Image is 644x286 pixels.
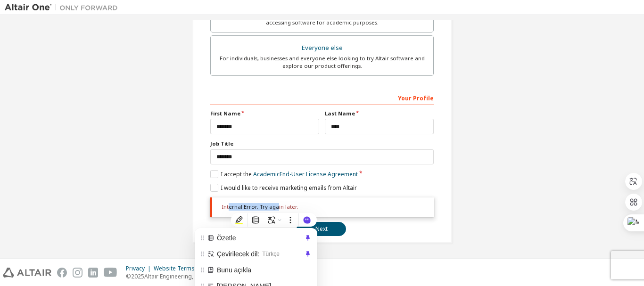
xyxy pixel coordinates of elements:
label: I accept the [210,170,358,178]
button: Next [297,222,346,236]
img: facebook.svg [57,268,67,278]
a: Academic End-User License Agreement [253,170,358,178]
p: © 2025 Altair Engineering, Inc. All Rights Reserved. [126,272,272,280]
div: For individuals, businesses and everyone else looking to try Altair software and explore our prod... [216,55,428,70]
div: Website Terms of Use [154,265,223,272]
img: youtube.svg [104,268,117,278]
div: Everyone else [216,41,428,55]
div: Privacy [126,265,154,272]
div: Your Profile [210,90,434,105]
label: First Name [210,110,319,117]
label: I would like to receive marketing emails from Altair [210,184,357,192]
div: Internal Error. Try again later. [210,197,434,216]
img: linkedin.svg [88,268,98,278]
img: instagram.svg [73,268,83,278]
label: Last Name [325,110,434,117]
img: altair_logo.svg [3,268,51,278]
label: Job Title [210,140,434,147]
img: Altair One [5,3,123,12]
